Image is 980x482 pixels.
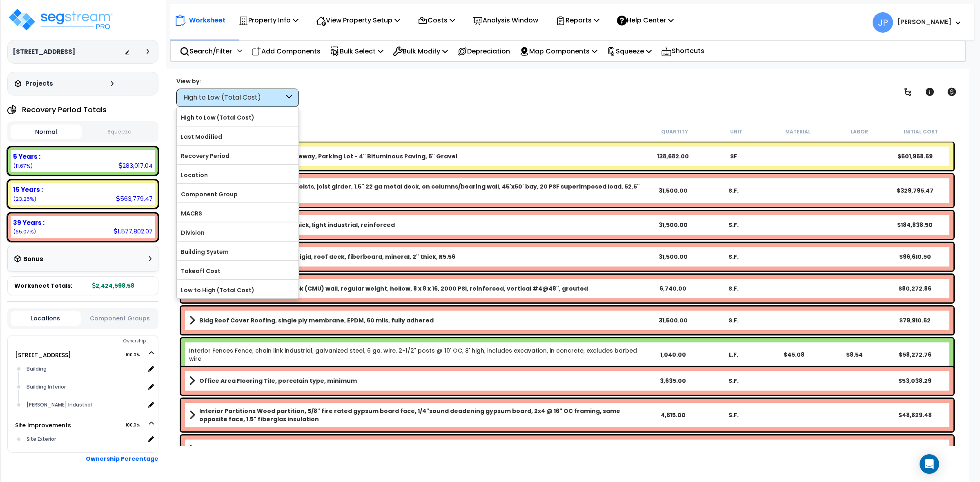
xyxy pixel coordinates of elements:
[86,455,158,463] b: Ownership Percentage
[885,377,945,385] div: $53,038.29
[24,364,145,374] div: Building
[23,256,43,263] h3: Bonus
[885,411,945,419] div: $48,829.48
[453,42,514,61] div: Depreciation
[189,15,225,26] p: Worksheet
[125,350,147,360] span: 100.0%
[189,182,643,199] a: Assembly Title
[617,15,674,26] p: Help Center
[703,445,764,453] div: S.F.
[199,377,357,385] b: Office Area Flooring Tile, porcelain type, minimum
[643,152,703,160] div: 138,682.00
[25,80,53,88] h3: Projects
[15,351,71,359] a: [STREET_ADDRESS] 100.0%
[703,411,764,419] div: S.F.
[177,227,298,239] label: Division
[643,284,703,293] div: 6,740.00
[703,253,764,261] div: S.F.
[189,315,643,326] a: Assembly Title
[199,316,434,324] b: Bldg Roof Cover Roofing, single ply membrane, EPDM, 60 mils, fully adhered
[199,407,643,423] b: Interior Partitions Wood partition, 5/8" fire rated gypsum board face, 1/4"sound deadening gypsum...
[607,46,652,57] p: Squeeze
[11,311,81,326] button: Locations
[13,162,33,169] small: (11.67%)
[189,219,643,231] a: Assembly Title
[703,351,764,359] div: L.F.
[643,187,703,195] div: 31,500.00
[199,182,643,199] b: Bldg Roof Structure Roof, steel joists, joist girder, 1.5" 22 ga metal deck, on columns/bearing w...
[189,375,643,386] a: Assembly Title
[643,351,703,359] div: 1,040.00
[873,12,893,33] span: JP
[85,314,155,323] button: Component Groups
[643,221,703,229] div: 31,500.00
[885,284,945,293] div: $80,272.86
[703,152,764,160] div: SF
[84,125,155,139] button: Squeeze
[661,45,704,57] p: Shortcuts
[904,129,938,135] small: Initial Cost
[13,48,75,56] h3: [STREET_ADDRESS]
[703,187,764,195] div: S.F.
[199,253,455,261] b: Bldg Roof Structure Insulation, rigid, roof deck, fiberboard, mineral, 2" thick, R5.56
[247,42,325,61] div: Add Components
[177,131,298,143] label: Last Modified
[885,221,945,229] div: $184,838.50
[643,445,703,453] div: 4,045.00
[118,161,153,170] div: 283,017.04
[116,194,153,203] div: 563,779.47
[114,227,153,235] div: 1,577,802.07
[176,77,299,85] div: View by:
[885,187,945,195] div: $329,795.47
[393,46,448,57] p: Bulk Modify
[14,282,72,290] span: Worksheet Totals:
[764,351,824,359] div: $45.08
[177,246,298,258] label: Building System
[92,282,134,290] b: 2,424,598.58
[177,111,298,124] label: High to Low (Total Cost)
[885,445,945,453] div: $48,175.63
[125,420,147,430] span: 100.0%
[703,377,764,385] div: S.F.
[11,124,82,139] button: Normal
[785,129,811,135] small: Material
[556,15,599,26] p: Reports
[473,15,538,26] p: Analysis Window
[177,284,298,296] label: Low to High (Total Cost)
[177,188,298,200] label: Component Group
[189,407,643,423] a: Assembly Title
[457,46,510,57] p: Depreciation
[24,434,145,444] div: Site Exterior
[730,129,742,135] small: Unit
[189,444,643,455] a: Assembly Title
[24,336,158,346] div: Ownership
[24,400,145,410] div: [PERSON_NAME] Industrial
[199,152,457,160] b: Site Asphalt Paving Asphalt Driveway, Parking Lot - 4" Bituminous Paving, 6" Gravel
[643,411,703,419] div: 4,615.00
[330,46,383,57] p: Bulk Select
[657,41,709,61] div: Shortcuts
[189,283,643,294] a: Assembly Title
[13,195,36,202] small: (23.25%)
[189,347,643,363] a: Individual Item
[519,46,597,57] p: Map Components
[885,351,945,359] div: $58,272.76
[7,7,114,32] img: logo_pro_r.png
[177,169,298,181] label: Location
[13,218,45,227] b: 39 Years :
[703,284,764,293] div: S.F.
[238,15,298,26] p: Property Info
[316,15,400,26] p: View Property Setup
[703,316,764,324] div: S.F.
[885,316,945,324] div: $79,910.62
[661,129,688,135] small: Quantity
[851,129,868,135] small: Labor
[177,265,298,277] label: Takeoff Cost
[252,46,321,57] p: Add Components
[418,15,455,26] p: Costs
[703,221,764,229] div: S.F.
[177,150,298,162] label: Recovery Period
[189,151,643,162] a: Assembly Title
[885,253,945,261] div: $96,610.50
[897,18,951,26] b: [PERSON_NAME]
